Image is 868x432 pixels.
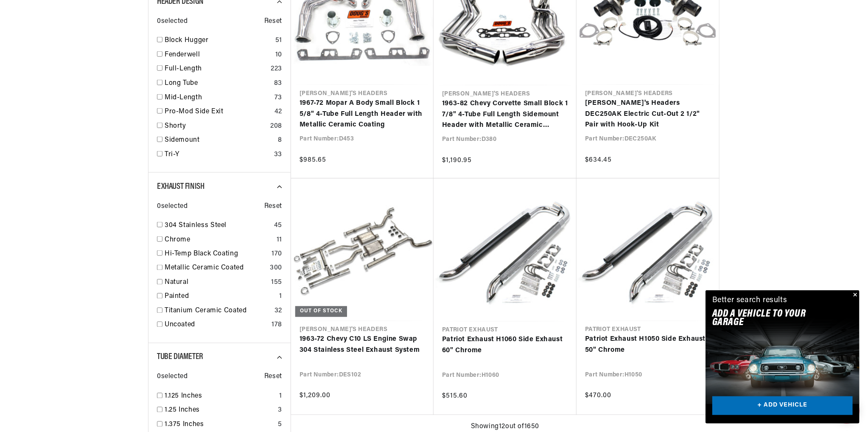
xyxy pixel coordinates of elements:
[270,121,282,132] div: 208
[165,121,267,132] a: Shorty
[442,335,568,356] a: Patriot Exhaust H1060 Side Exhaust 60" Chrome
[274,107,282,118] div: 42
[157,16,188,27] span: 0 selected
[165,135,274,146] a: Sidemount
[157,182,204,191] span: Exhaust Finish
[271,278,282,289] div: 155
[274,93,282,104] div: 73
[279,292,282,303] div: 1
[165,35,272,46] a: Block Hugger
[300,98,425,131] a: 1967-72 Mopar A Body Small Block 1 5/8" 4-Tube Full Length Header with Metallic Ceramic Coating
[585,98,711,131] a: [PERSON_NAME]'s Headers DEC250AK Electric Cut-Out 2 1/2" Pair with Hook-Up Kit
[300,334,425,356] a: 1963-72 Chevy C10 LS Engine Swap 304 Stainless Steel Exhaust System
[165,235,273,246] a: Chrome
[712,396,853,415] a: + ADD VEHICLE
[165,292,276,303] a: Painted
[270,263,282,274] div: 300
[585,334,711,356] a: Patriot Exhaust H1050 Side Exhaust 50" Chrome
[165,391,276,402] a: 1.125 Inches
[165,50,272,61] a: Fenderwell
[165,306,271,317] a: Titanium Ceramic Coated
[278,420,282,431] div: 5
[275,35,282,46] div: 51
[165,420,274,431] a: 1.375 Inches
[165,149,271,160] a: Tri-Y
[157,372,188,383] span: 0 selected
[442,98,568,131] a: 1963-82 Chevy Corvette Small Block 1 7/8" 4-Tube Full Length Sidemount Header with Metallic Ceram...
[274,306,282,317] div: 32
[264,16,282,27] span: Reset
[165,93,271,104] a: Mid-Length
[271,64,282,75] div: 223
[165,405,274,416] a: 1.25 Inches
[165,64,267,75] a: Full-Length
[165,78,271,89] a: Long Tube
[165,320,268,331] a: Uncoated
[264,201,282,212] span: Reset
[264,372,282,383] span: Reset
[272,249,282,260] div: 170
[278,135,282,146] div: 8
[165,278,268,289] a: Natural
[712,295,787,307] div: Better search results
[849,290,860,300] button: Close
[165,107,271,118] a: Pro-Mod Side Exit
[278,405,282,416] div: 3
[157,201,188,212] span: 0 selected
[275,50,282,61] div: 10
[712,310,832,327] h2: Add A VEHICLE to your garage
[279,391,282,402] div: 1
[274,149,282,160] div: 33
[165,220,271,231] a: 304 Stainless Steel
[165,263,266,274] a: Metallic Ceramic Coated
[274,220,282,231] div: 45
[272,320,282,331] div: 178
[274,78,282,89] div: 83
[165,249,268,260] a: Hi-Temp Black Coating
[157,353,203,362] span: Tube Diameter
[277,235,282,246] div: 11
